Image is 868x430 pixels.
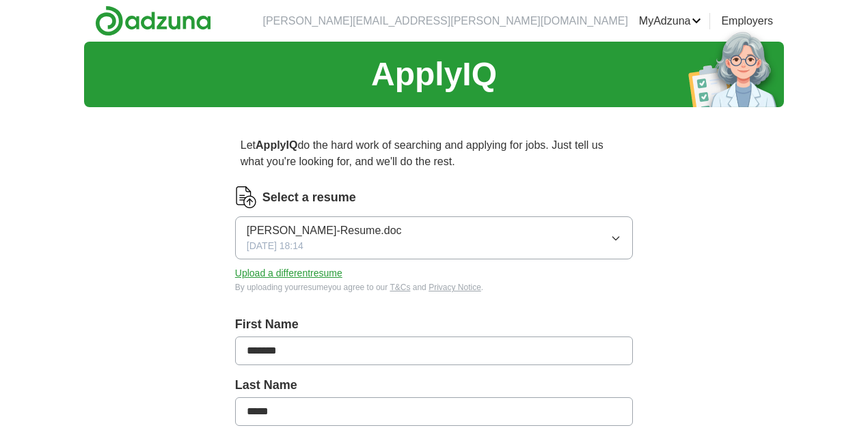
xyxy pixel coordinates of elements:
label: Last Name [235,376,633,395]
span: [DATE] 18:14 [247,239,303,253]
button: Upload a differentresume [235,266,342,281]
div: By uploading your resume you agree to our and . [235,281,633,293]
h1: ApplyIQ [371,50,497,99]
label: First Name [235,315,633,334]
span: [PERSON_NAME]-Resume.doc [247,223,402,239]
strong: ApplyIQ [256,139,297,151]
li: [PERSON_NAME][EMAIL_ADDRESS][PERSON_NAME][DOMAIN_NAME] [262,13,627,29]
img: Adzuna logo [95,5,211,36]
p: Let do the hard work of searching and applying for jobs. Just tell us what you're looking for, an... [235,132,633,175]
a: Employers [721,13,773,29]
a: MyAdzuna [639,13,702,29]
a: T&Cs [390,283,410,292]
button: [PERSON_NAME]-Resume.doc[DATE] 18:14 [235,216,633,259]
a: Privacy Notice [429,283,481,292]
img: CV Icon [235,186,257,208]
label: Select a resume [262,188,356,207]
